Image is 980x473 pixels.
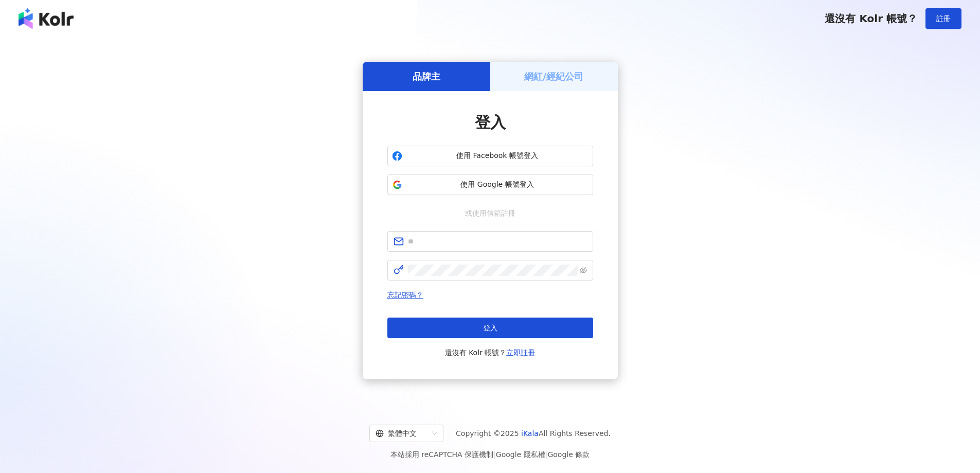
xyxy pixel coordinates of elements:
[936,14,951,23] span: 註冊
[521,429,539,437] a: iKala
[483,324,497,332] span: 登入
[496,450,545,459] a: Google 隱私權
[456,427,611,440] span: Copyright © 2025 All Rights Reserved.
[545,450,548,459] span: |
[387,291,423,299] a: 忘記密碼？
[580,267,587,274] span: eye-invisible
[825,12,917,25] span: 還沒有 Kolr 帳號？
[387,146,593,166] button: 使用 Facebook 帳號登入
[406,151,589,161] span: 使用 Facebook 帳號登入
[493,450,496,459] span: |
[475,113,506,131] span: 登入
[376,425,428,442] div: 繁體中文
[19,8,74,29] img: logo
[406,180,589,190] span: 使用 Google 帳號登入
[925,8,961,29] button: 註冊
[387,174,593,195] button: 使用 Google 帳號登入
[524,70,583,83] h5: 網紅/經紀公司
[413,70,440,83] h5: 品牌主
[390,448,590,461] span: 本站採用 reCAPTCHA 保護機制
[458,207,523,219] span: 或使用信箱註冊
[506,348,535,357] a: 立即註冊
[547,450,590,459] a: Google 條款
[445,346,536,359] span: 還沒有 Kolr 帳號？
[387,318,593,338] button: 登入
